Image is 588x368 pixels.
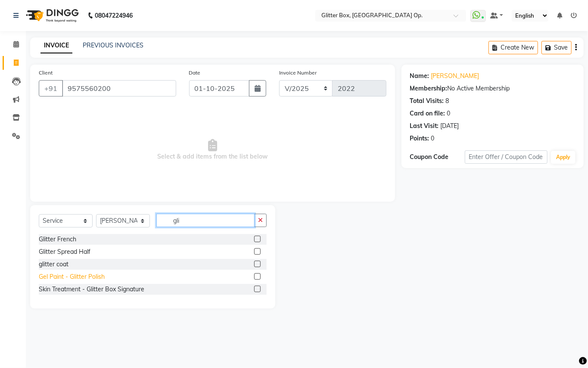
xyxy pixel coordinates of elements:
div: 0 [431,134,435,143]
a: [PERSON_NAME] [431,72,479,81]
div: Last Visit: [410,122,439,131]
div: Gel Paint - Glitter Polish [39,272,105,281]
label: Client [39,69,53,77]
b: 08047224946 [95,3,133,28]
div: Membership: [410,84,448,93]
input: Search by Name/Mobile/Email/Code [62,80,176,97]
label: Date [189,69,201,77]
button: Save [541,41,572,54]
div: Points: [410,134,429,143]
div: Glitter French [39,235,76,244]
input: Enter Offer / Coupon Code [465,150,548,164]
a: INVOICE [40,38,72,53]
div: No Active Membership [410,84,575,93]
label: Invoice Number [279,69,317,77]
div: Total Visits: [410,97,444,106]
span: Select & add items from the list below [39,107,386,193]
button: Apply [551,151,576,164]
div: Coupon Code [410,153,465,162]
div: Skin Treatment - Glitter Box Signature [39,285,144,294]
div: [DATE] [441,122,459,131]
div: Card on file: [410,109,445,118]
button: +91 [39,80,63,97]
input: Search or Scan [156,214,255,227]
div: 8 [446,97,449,106]
button: Create New [488,41,538,54]
a: PREVIOUS INVOICES [83,41,143,49]
div: Glitter Spread Half [39,247,90,256]
div: 0 [447,109,451,118]
div: glitter coat [39,260,68,269]
div: Name: [410,72,429,81]
img: logo [22,3,81,28]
